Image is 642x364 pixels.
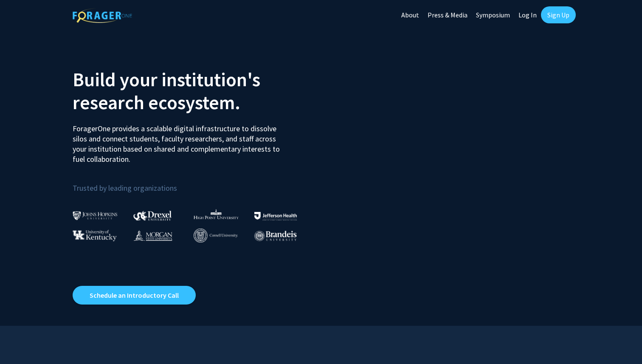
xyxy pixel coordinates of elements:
h2: Build your institution's research ecosystem. [73,68,315,114]
img: Johns Hopkins University [73,211,118,220]
img: Brandeis University [254,231,297,241]
a: Sign Up [541,6,576,23]
img: Morgan State University [133,230,172,241]
img: Thomas Jefferson University [254,212,297,220]
img: ForagerOne Logo [73,8,132,23]
img: Cornell University [194,229,238,243]
p: Trusted by leading organizations [73,171,315,195]
img: Drexel University [133,211,172,220]
a: Opens in a new tab [73,286,196,305]
img: High Point University [194,209,239,219]
p: ForagerOne provides a scalable digital infrastructure to dissolve silos and connect students, fac... [73,117,286,164]
img: University of Kentucky [73,230,117,241]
